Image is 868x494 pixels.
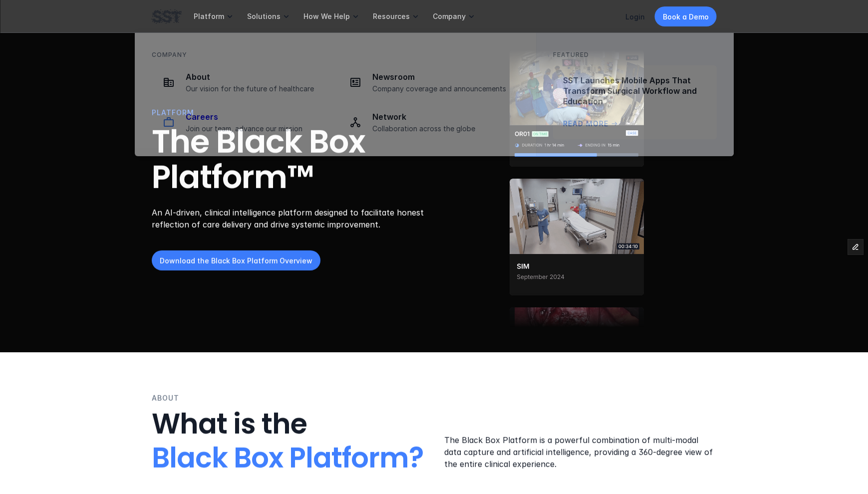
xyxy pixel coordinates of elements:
p: Download the Black Box Platform Overview [160,255,312,266]
p: How We Help [303,12,350,21]
a: Download the Black Box Platform Overview [152,250,320,270]
p: ABOUT [152,393,179,404]
a: Login [625,12,645,21]
img: Two people walking through a trauma bay [509,179,643,295]
img: SST logo [152,8,182,25]
img: Surgical staff in operating room [509,50,643,167]
span: What is the [152,405,307,444]
h1: The Black Box Platform™ [152,125,432,195]
p: Solutions [247,12,281,21]
span: Black Box Platform? [152,438,423,477]
p: The Black Box Platform is a powerful combination of multi-modal data capture and artificial intel... [444,434,717,470]
p: Platform [194,12,224,21]
p: Book a Demo [663,11,709,22]
p: PLATFORM [152,107,194,118]
p: An AI-driven, clinical intelligence platform designed to facilitate honest reflection of care del... [152,207,432,231]
p: Resources [373,12,410,21]
a: Book a Demo [655,6,717,26]
button: Edit Framer Content [848,240,863,254]
p: Company [433,12,466,21]
img: Surgical instrument inside of patient [509,307,643,424]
